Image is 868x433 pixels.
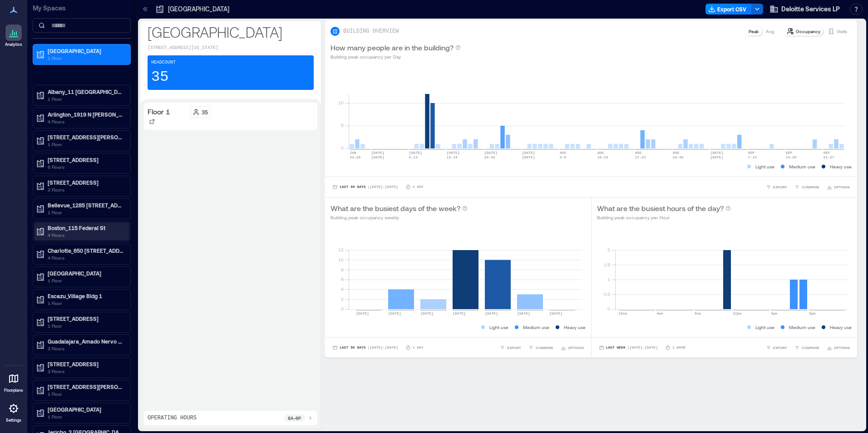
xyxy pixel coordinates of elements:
tspan: 10 [338,257,344,262]
text: [DATE] [420,311,434,315]
text: 8am [695,311,701,315]
p: 1 Floor [48,277,124,284]
p: 1 Floor [48,209,124,216]
text: 8pm [809,311,816,315]
tspan: 1 [607,276,610,282]
p: Building peak occupancy per Day [330,53,461,60]
p: Floor 1 [148,106,170,117]
p: Boston_115 Federal St [48,224,124,231]
p: Headcount [151,59,176,66]
text: [DATE] [356,311,369,315]
text: 6-12 [409,155,418,159]
p: [GEOGRAPHIC_DATA] [168,5,229,14]
text: [DATE] [484,151,498,155]
p: 1 Floor [48,54,124,62]
button: COMPARE [793,343,821,352]
button: Deloitte Services LP [767,2,843,16]
p: 1 Floor [48,413,124,420]
p: Arlington_1919 N [PERSON_NAME] [48,111,124,118]
span: OPTIONS [568,345,584,350]
p: Settings [6,418,21,423]
span: COMPARE [802,184,819,190]
p: 4 Floors [48,254,124,261]
p: Medium use [789,324,815,331]
button: OPTIONS [825,182,852,192]
text: 14-20 [786,155,797,159]
span: OPTIONS [834,184,850,190]
button: EXPORT [764,343,789,352]
tspan: 12 [338,247,344,252]
text: [DATE] [710,155,724,159]
text: SEP [748,151,755,155]
p: Medium use [523,324,549,331]
button: OPTIONS [559,343,586,352]
text: [DATE] [371,151,385,155]
p: BUILDING OVERVIEW [343,28,399,35]
text: SEP [824,151,830,155]
p: 3 Floors [48,345,124,352]
p: My Spaces [33,4,131,13]
text: 20-26 [484,155,495,159]
text: [DATE] [485,311,498,315]
text: 22-28 [350,155,360,159]
p: Building peak occupancy per Hour [597,214,731,221]
p: 4 Floors [48,118,124,125]
button: Last 90 Days |[DATE]-[DATE] [330,182,400,192]
p: 5 Floors [48,163,124,171]
tspan: 0 [341,306,344,311]
p: [STREET_ADDRESS] [48,156,124,163]
p: [GEOGRAPHIC_DATA] [48,270,124,277]
p: [GEOGRAPHIC_DATA] [148,23,314,41]
p: What are the busiest hours of the day? [597,203,724,214]
p: 1 Floor [48,141,124,148]
p: What are the busiest days of the week? [330,203,460,214]
p: [GEOGRAPHIC_DATA] [48,406,124,413]
p: [STREET_ADDRESS] [48,360,124,368]
text: SEP [786,151,793,155]
a: Settings [3,398,25,426]
p: [STREET_ADDRESS][PERSON_NAME] [48,133,124,141]
span: EXPORT [773,345,787,350]
tspan: 0.5 [603,291,610,297]
text: [DATE] [522,151,535,155]
p: [GEOGRAPHIC_DATA] [48,47,124,54]
tspan: 6 [341,276,344,282]
text: 17-23 [635,155,646,159]
p: Heavy use [830,324,852,331]
text: 12pm [733,311,741,315]
p: Analytics [5,42,22,47]
text: [DATE] [522,155,535,159]
button: EXPORT [764,182,789,192]
text: [DATE] [447,151,460,155]
tspan: 1.5 [603,262,610,267]
text: 10-16 [597,155,608,159]
p: Occupancy [796,28,820,35]
button: Last 90 Days |[DATE]-[DATE] [330,343,400,352]
button: Last Week |[DATE]-[DATE] [597,343,660,352]
button: COMPARE [527,343,555,352]
text: [DATE] [710,151,724,155]
p: Peak [749,28,759,35]
text: 7-13 [748,155,757,159]
span: EXPORT [773,184,787,190]
text: AUG [597,151,604,155]
tspan: 4 [341,286,344,292]
p: 35 [202,108,208,116]
text: [DATE] [517,311,530,315]
text: [DATE] [388,311,401,315]
p: Avg [766,28,774,35]
span: EXPORT [507,345,521,350]
button: Export CSV [705,4,752,15]
text: 4am [656,311,663,315]
p: Bellevue_1285 [STREET_ADDRESS] [48,202,124,209]
p: Light use [489,324,508,331]
p: 1 Floor [48,95,124,103]
p: 3 Floors [48,186,124,193]
p: 35 [151,68,168,86]
button: COMPARE [793,182,821,192]
p: 1 Floor [48,300,124,307]
text: AUG [560,151,567,155]
span: COMPARE [536,345,553,350]
p: [STREET_ADDRESS][US_STATE] [148,44,314,52]
p: Heavy use [830,163,852,170]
